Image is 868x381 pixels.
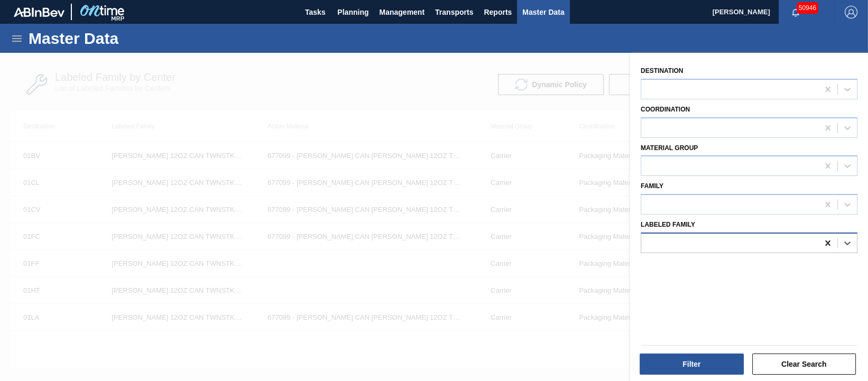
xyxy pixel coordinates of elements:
span: Transports [435,6,473,18]
label: Labeled Family [641,221,695,228]
span: Reports [484,6,512,18]
label: Coordination [641,106,690,113]
button: Notifications [779,5,812,20]
span: 50946 [797,2,818,14]
img: Logout [845,6,857,18]
label: Material Group [641,144,698,152]
label: Destination [641,67,683,75]
span: Planning [337,6,368,18]
img: TNhmsLtSVTkK8tSr43FrP2fwEKptu5GPRR3wAAAABJRU5ErkJggg== [14,7,64,17]
label: Family [641,182,663,190]
span: Master Data [522,6,564,18]
span: Management [379,6,424,18]
span: Tasks [303,6,327,18]
button: Filter [640,354,744,375]
button: Clear Search [752,354,856,375]
h1: Master Data [29,32,216,44]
